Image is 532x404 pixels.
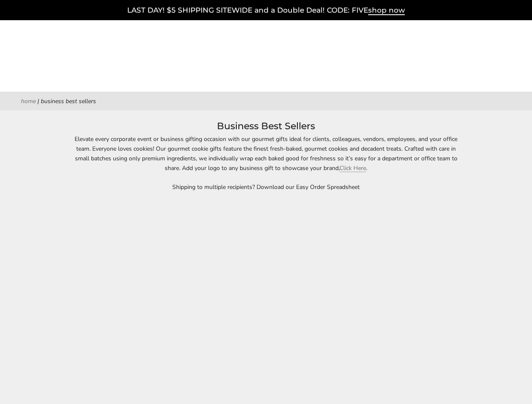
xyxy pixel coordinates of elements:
[72,134,460,173] p: Elevate every corporate event or business gifting occasion with our gourmet gifts ideal for clien...
[127,6,405,15] a: LAST DAY! $5 SHIPPING SITEWIDE and a Double Deal! CODE: FIVEshop now
[340,164,366,172] a: Click Here
[21,96,511,106] nav: breadcrumbs
[21,97,36,105] a: Home
[37,97,39,105] span: |
[368,6,405,15] span: shop now
[41,97,96,105] span: Business Best Sellers
[34,119,498,134] h1: Business Best Sellers
[72,182,460,192] p: Shipping to multiple recipients? Download our Easy Order Spreadsheet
